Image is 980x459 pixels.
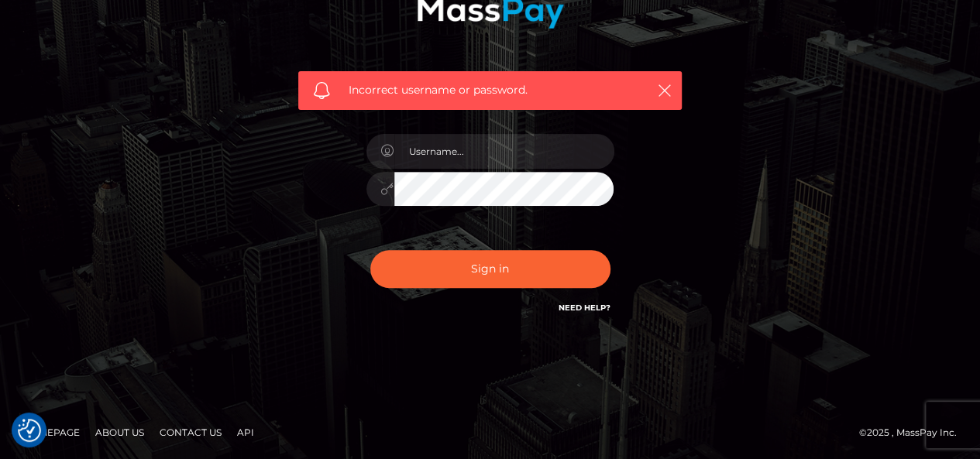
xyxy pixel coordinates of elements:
input: Username... [394,134,614,169]
img: Revisit consent button [18,419,41,442]
span: Incorrect username or password. [349,82,631,98]
button: Sign in [370,250,610,288]
a: About Us [89,420,150,444]
a: Contact Us [153,420,228,444]
div: © 2025 , MassPay Inc. [859,424,968,441]
a: Homepage [17,420,86,444]
a: Need Help? [559,303,610,313]
a: API [231,420,260,444]
button: Consent Preferences [18,419,41,442]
